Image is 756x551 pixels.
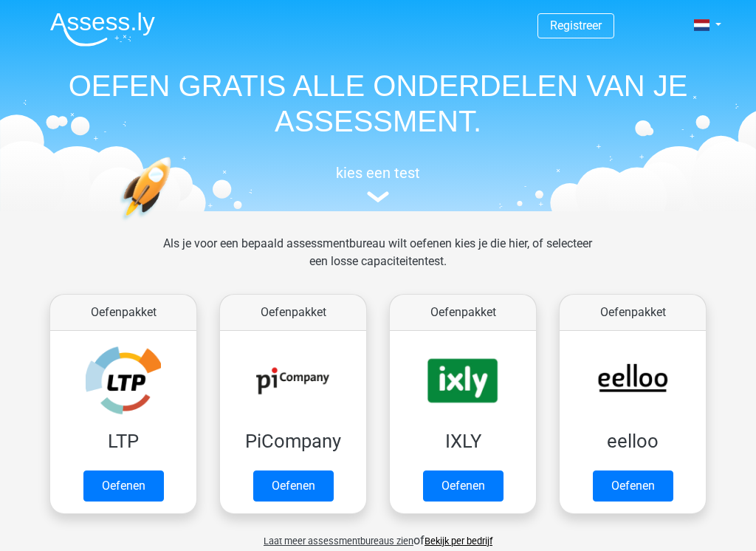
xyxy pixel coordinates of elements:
a: Oefenen [83,470,164,502]
img: Assessly [50,12,155,47]
a: Bekijk per bedrijf [425,535,492,547]
div: Als je voor een bepaald assessmentbureau wilt oefenen kies je die hier, of selecteer een losse ca... [151,235,604,288]
h1: OEFEN GRATIS ALLE ONDERDELEN VAN JE ASSESSMENT. [38,68,718,139]
span: Laat meer assessmentbureaus zien [264,535,413,547]
div: of [38,520,718,550]
a: Oefenen [593,470,673,502]
img: oefenen [120,157,228,290]
a: Oefenen [253,470,334,502]
a: Oefenen [423,470,504,502]
img: assessment [367,191,389,202]
a: kies een test [38,164,718,203]
a: Registreer [550,18,602,32]
h5: kies een test [38,164,718,182]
